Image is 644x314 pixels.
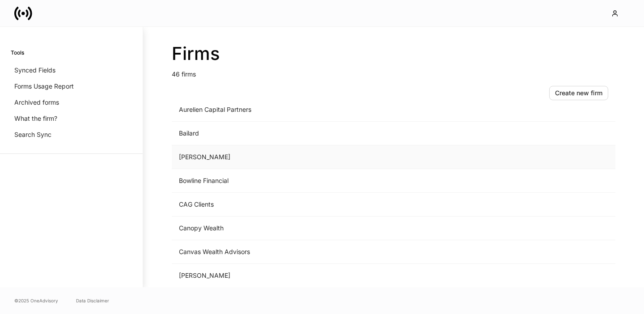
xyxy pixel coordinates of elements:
td: Canopy Wealth [172,216,467,240]
td: [PERSON_NAME] [172,145,467,169]
a: Forms Usage Report [11,78,132,94]
a: Search Sync [11,127,132,143]
p: 46 firms [172,64,615,79]
td: Bailard [172,122,467,145]
a: Data Disclaimer [76,297,109,304]
td: CAG Clients [172,193,467,216]
td: Aurelien Capital Partners [172,98,467,122]
a: What the firm? [11,110,132,127]
td: Bowline Financial [172,169,467,193]
p: What the firm? [14,114,57,123]
p: Forms Usage Report [14,82,74,91]
p: Search Sync [14,130,51,139]
h2: Firms [172,43,615,64]
button: Create new firm [549,86,608,100]
td: Canvas Wealth Advisors [172,240,467,264]
span: © 2025 OneAdvisory [14,297,58,304]
a: Synced Fields [11,62,132,78]
h6: Tools [11,48,24,57]
p: Synced Fields [14,66,55,75]
td: [PERSON_NAME] [172,264,467,288]
a: Archived forms [11,94,132,110]
p: Archived forms [14,98,59,107]
div: Create new firm [555,90,602,96]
